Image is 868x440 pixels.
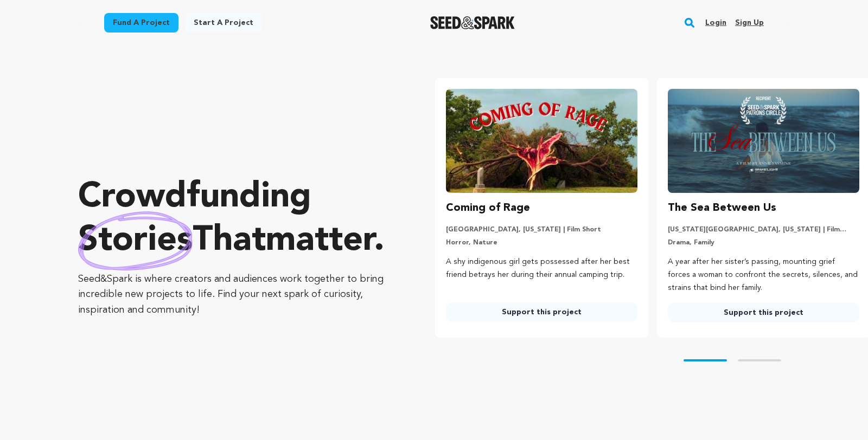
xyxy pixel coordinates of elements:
[668,256,859,294] p: A year after her sister’s passing, mounting grief forces a woman to confront the secrets, silence...
[446,89,637,193] img: Coming of Rage image
[446,238,637,247] p: Horror, Nature
[668,89,859,193] img: The Sea Between Us image
[185,13,262,33] a: Start a project
[705,14,726,31] a: Login
[668,199,776,217] h3: The Sea Between Us
[430,16,515,29] a: Seed&Spark Homepage
[735,14,764,31] a: Sign up
[446,302,637,322] a: Support this project
[668,238,859,247] p: Drama, Family
[668,225,859,234] p: [US_STATE][GEOGRAPHIC_DATA], [US_STATE] | Film Short
[104,13,178,33] a: Fund a project
[78,211,193,270] img: hand sketched image
[430,16,515,29] img: Seed&Spark Logo Dark Mode
[78,271,392,318] p: Seed&Spark is where creators and audiences work together to bring incredible new projects to life...
[78,176,392,263] p: Crowdfunding that .
[266,224,374,258] span: matter
[446,225,637,234] p: [GEOGRAPHIC_DATA], [US_STATE] | Film Short
[446,256,637,282] p: A shy indigenous girl gets possessed after her best friend betrays her during their annual campin...
[446,199,530,217] h3: Coming of Rage
[668,303,859,322] a: Support this project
